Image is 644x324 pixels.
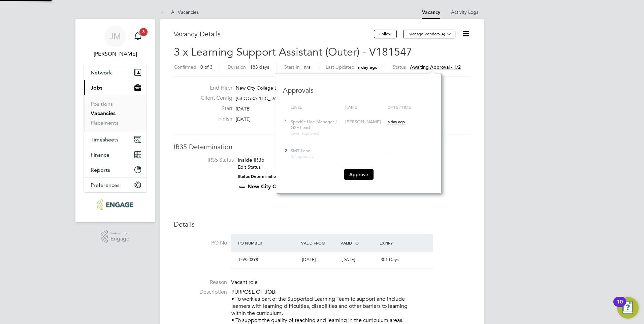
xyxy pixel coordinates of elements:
span: Timesheets [91,136,119,143]
label: Start [195,105,232,112]
button: Jobs [84,80,147,95]
div: PO Number [236,237,299,249]
a: Vacancy [422,9,440,15]
h3: IR35 Determination [174,142,470,151]
h3: Approvals [283,79,434,95]
a: Go to home page [84,199,147,210]
span: Jacqueline Mitchell [84,50,147,58]
span: Specific Line Manager / GSF Lead [291,119,337,130]
span: Awaiting approval - 1/2 [410,64,461,70]
span: Finance [91,152,109,158]
div: Jobs [84,95,147,132]
label: Client Config [195,95,232,102]
button: Finance [84,147,147,162]
span: Vacant role [231,279,258,286]
div: 2 [283,145,289,157]
div: Name [344,101,386,114]
strong: Status Determination Statement [238,174,299,179]
span: 183 days [250,64,269,70]
button: Manage Vendors (4) [403,30,455,38]
div: 10 [617,302,623,311]
div: [PERSON_NAME] [345,119,384,125]
h3: Vacancy Details [174,30,374,38]
button: Timesheets [84,132,147,147]
img: ncclondon-logo-retina.png [97,199,133,210]
span: Preferences [91,182,120,188]
a: Positions [91,101,113,107]
a: All Vacancies [160,9,199,15]
a: 3 [131,26,144,47]
button: Open Resource Center, 10 new notifications [617,297,639,319]
span: a day ago [388,119,405,124]
div: Valid From [299,237,339,249]
a: Edit Status [238,164,261,170]
a: JM[PERSON_NAME] [84,26,147,58]
span: 0/1 approvals [291,154,315,159]
button: Approve [344,169,374,180]
span: 0 of 3 [200,64,213,70]
div: - [388,148,433,154]
span: Jobs [91,85,102,91]
label: Description [174,289,227,296]
div: - [345,148,384,154]
button: Network [84,65,147,80]
button: Preferences [84,177,147,192]
span: 301 Days [381,257,399,262]
a: Vacancies [91,110,116,117]
span: Reports [91,167,110,173]
label: Last Updated [326,64,355,70]
div: Expiry [378,237,417,249]
nav: Main navigation [75,19,155,222]
button: Follow [374,30,397,38]
label: Start In [284,64,300,70]
span: JM [109,32,121,41]
span: [DATE] [342,257,355,262]
label: Finish [195,116,232,123]
label: Reason [174,279,227,286]
span: New City College Limited [236,85,290,91]
span: n/a [304,64,311,70]
span: 05950398 [239,257,258,262]
div: Date / time [386,101,434,114]
a: Activity Logs [451,9,478,15]
div: Valid To [339,237,378,249]
a: Placements [91,120,119,126]
h3: Details [174,220,470,229]
span: [GEOGRAPHIC_DATA] [236,95,284,101]
span: Level approved [291,130,319,136]
div: Level [289,101,344,114]
label: Confirmed [174,64,196,70]
label: Status [393,64,406,70]
label: Duration [228,64,246,70]
span: Network [91,69,112,76]
label: End Hirer [195,85,232,92]
span: Powered by [110,230,129,236]
div: 1 [283,116,289,128]
span: [DATE] [302,257,316,262]
span: SMT Lead [291,148,311,154]
span: a day ago [357,64,378,70]
label: IR35 Status [181,157,234,164]
a: Powered byEngage [101,230,130,243]
span: [DATE] [236,106,251,112]
span: Inside IR35 [238,157,264,163]
span: Engage [110,236,129,242]
label: PO No [174,239,227,247]
span: [DATE] [236,116,251,122]
span: 3 x Learning Support Assistant (Outer) - V181547 [174,45,412,59]
button: Reports [84,162,147,177]
span: 3 [139,28,148,36]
